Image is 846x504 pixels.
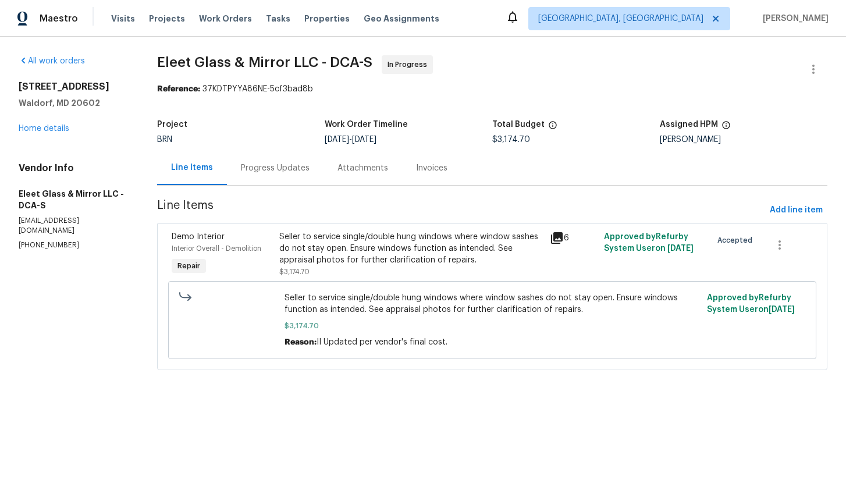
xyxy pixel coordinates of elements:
span: $3,174.70 [285,320,700,332]
span: Approved by Refurby System User on [604,233,694,253]
span: Approved by Refurby System User on [707,294,795,314]
span: [DATE] [325,136,349,144]
span: Demo Interior [172,233,225,241]
span: The hpm assigned to this work order. [721,120,731,136]
span: Projects [149,13,185,24]
h2: [STREET_ADDRESS] [19,81,129,93]
span: $3,174.70 [279,268,310,275]
div: [PERSON_NAME] [660,136,827,144]
span: [PERSON_NAME] [758,13,829,24]
h4: Vendor Info [19,162,129,174]
span: [DATE] [667,244,694,253]
button: Add line item [765,200,827,221]
span: Properties [304,13,350,24]
p: [EMAIL_ADDRESS][DOMAIN_NAME] [19,216,129,236]
h5: Assigned HPM [660,120,718,129]
span: $3,174.70 [492,136,530,144]
span: The total cost of line items that have been proposed by Opendoor. This sum includes line items th... [548,120,557,136]
h5: Waldorf, MD 20602 [19,97,129,109]
span: In Progress [388,59,432,70]
h5: Work Order Timeline [325,120,408,129]
div: 37KDTPYYA86NE-5cf3bad8b [157,83,827,95]
p: [PHONE_NUMBER] [19,240,129,250]
span: Reason: [285,338,317,346]
span: BRN [157,136,172,144]
b: Reference: [157,85,200,93]
span: - [325,136,376,144]
span: Eleet Glass & Mirror LLC - DCA-S [157,55,372,69]
div: Attachments [337,162,388,174]
div: Progress Updates [241,162,310,174]
span: Maestro [40,13,78,24]
span: II Updated per vendor's final cost. [317,338,447,346]
h5: Eleet Glass & Mirror LLC - DCA-S [19,188,129,211]
span: Interior Overall - Demolition [172,245,261,252]
a: All work orders [19,57,85,65]
h5: Total Budget [492,120,545,129]
div: 6 [550,231,597,245]
span: Tasks [266,15,290,23]
span: [DATE] [352,136,376,144]
span: Geo Assignments [364,13,439,24]
span: Work Orders [199,13,252,24]
span: Add line item [770,203,823,218]
h5: Project [157,120,187,129]
span: [GEOGRAPHIC_DATA], [GEOGRAPHIC_DATA] [538,13,703,24]
div: Seller to service single/double hung windows where window sashes do not stay open. Ensure windows... [279,231,542,266]
span: [DATE] [769,306,795,314]
span: Repair [173,260,205,272]
span: Accepted [717,235,757,246]
div: Invoices [416,162,447,174]
span: Line Items [157,200,765,221]
a: Home details [19,125,69,133]
div: Line Items [171,162,213,173]
span: Seller to service single/double hung windows where window sashes do not stay open. Ensure windows... [285,292,700,315]
span: Visits [111,13,135,24]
